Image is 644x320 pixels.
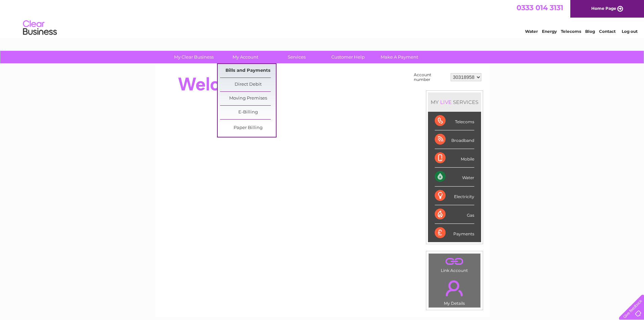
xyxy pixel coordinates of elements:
[430,276,479,300] a: .
[435,130,474,149] div: Broadband
[435,224,474,242] div: Payments
[622,29,638,34] a: Log out
[439,99,453,105] div: LIVE
[435,112,474,130] div: Telecoms
[585,29,595,34] a: Blog
[517,3,563,12] a: 0333 014 3131
[269,51,325,63] a: Services
[435,187,474,205] div: Electricity
[428,92,481,112] div: MY SERVICES
[163,4,482,33] div: Clear Business is a trading name of Verastar Limited (registered in [GEOGRAPHIC_DATA] No. 3667643...
[220,64,276,78] a: Bills and Payments
[428,275,481,308] td: My Details
[412,71,449,84] td: Account number
[561,29,581,34] a: Telecoms
[525,29,538,34] a: Water
[435,205,474,224] div: Gas
[220,106,276,119] a: E-Billing
[217,51,273,63] a: My Account
[166,51,222,63] a: My Clear Business
[220,92,276,105] a: Moving Premises
[542,29,557,34] a: Energy
[430,255,479,267] a: .
[220,78,276,91] a: Direct Debit
[372,51,427,63] a: Make A Payment
[23,18,57,38] img: logo.png
[320,51,376,63] a: Customer Help
[435,149,474,168] div: Mobile
[599,29,616,34] a: Contact
[220,121,276,135] a: Paper Billing
[435,168,474,186] div: Water
[428,253,481,275] td: Link Account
